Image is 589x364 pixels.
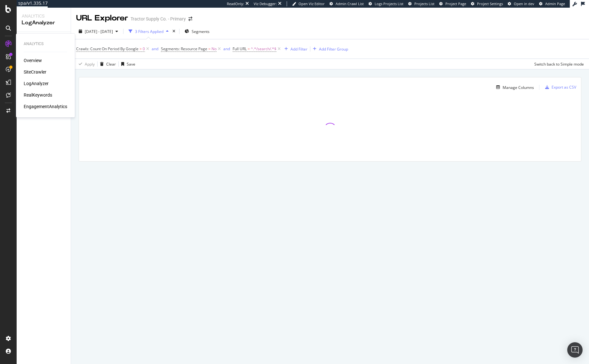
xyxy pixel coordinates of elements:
button: Save [119,59,135,69]
div: Save [127,61,135,67]
div: Analytics [24,41,67,47]
div: and [223,46,230,51]
span: 0 [143,44,145,53]
span: = [208,46,211,51]
button: and [223,46,230,52]
button: and [152,46,158,52]
button: Segments [182,26,212,36]
span: Crawls: Count On Period By Google [76,46,139,51]
div: Export as CSV [552,84,576,90]
div: URL Explorer [76,13,128,24]
button: Clear [98,59,116,69]
div: ReadOnly: [227,1,244,6]
span: > [139,46,142,51]
div: times [171,28,177,35]
a: RealKeywords [24,92,52,98]
span: Project Page [445,1,466,6]
div: Tractor Supply Co. - Primary [131,16,186,22]
button: 3 Filters Applied [126,26,171,36]
div: Viz Debugger: [254,1,277,6]
span: Segments: Resource Page [161,46,207,51]
a: Overview [24,57,42,64]
button: Add Filter [282,45,307,53]
div: arrow-right-arrow-left [188,17,192,21]
a: Project Page [439,1,466,6]
span: = [248,46,250,51]
div: Apply [85,61,95,67]
span: Admin Page [545,1,565,6]
button: Switch back to Simple mode [532,59,584,69]
span: Logs Projects List [375,1,403,6]
button: Export as CSV [543,82,576,92]
div: and [152,46,158,51]
a: SiteCrawler [24,69,46,75]
a: Admin Page [539,1,565,6]
div: Clear [106,61,116,67]
div: Manage Columns [503,85,534,90]
a: Logs Projects List [369,1,403,6]
button: [DATE] - [DATE] [76,26,121,36]
a: Projects List [408,1,434,6]
button: Add Filter Group [310,45,348,53]
span: Open Viz Editor [298,1,325,6]
a: Open Viz Editor [292,1,325,6]
a: Open in dev [508,1,534,6]
span: ^.*/search/.*$ [251,44,276,53]
span: Project Settings [477,1,503,6]
div: LogAnalyzer [22,19,66,27]
div: Add Filter Group [319,46,348,52]
div: Switch back to Simple mode [534,61,584,67]
button: Manage Columns [494,83,534,91]
span: Projects List [414,1,434,6]
span: [DATE] - [DATE] [85,29,113,34]
a: EngagementAnalytics [24,103,67,110]
span: Admin Crawl List [336,1,364,6]
button: Apply [76,59,95,69]
div: 3 Filters Applied [135,29,163,34]
a: Project Settings [471,1,503,6]
span: Full URL [233,46,247,51]
div: Add Filter [291,46,307,52]
a: Admin Crawl List [330,1,364,6]
span: Open in dev [514,1,534,6]
div: Analytics [22,13,66,19]
a: LogAnalyzer [24,80,49,87]
div: Open Intercom Messenger [567,342,583,358]
span: No [211,44,217,53]
span: Segments [192,29,210,34]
